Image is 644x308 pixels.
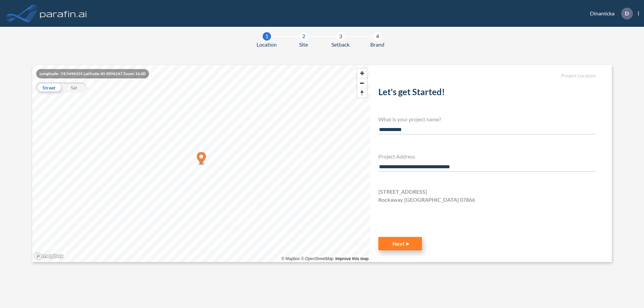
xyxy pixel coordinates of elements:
[357,78,367,88] span: Zoom out
[357,88,367,98] button: Reset bearing to north
[32,65,370,262] canvas: Map
[336,32,345,41] div: 3
[331,41,350,49] span: Setback
[378,188,427,196] span: [STREET_ADDRESS]
[36,82,61,93] div: Street
[357,88,367,98] span: Reset bearing to north
[378,73,596,79] h5: Project Location
[357,78,367,88] button: Zoom out
[357,68,367,78] button: Zoom in
[378,237,422,250] button: Next
[36,69,149,78] div: Longitude: -74.5496101 Latitude: 40.9096247 Zoom: 16.00
[580,8,639,19] div: Dinamicka
[378,116,596,122] h4: What is your project name?
[378,153,596,160] h4: Project Address
[300,32,308,41] div: 2
[378,196,475,204] span: Rockaway [GEOGRAPHIC_DATA] 07866
[263,32,271,41] div: 1
[34,252,64,260] a: Mapbox homepage
[378,87,596,100] h2: Let's get Started!
[373,32,382,41] div: 4
[625,10,629,16] p: D
[257,41,277,49] span: Location
[301,256,333,261] a: OpenStreetMap
[370,41,384,49] span: Brand
[197,152,206,166] div: Map marker
[61,82,87,93] div: Sat
[281,256,300,261] a: Mapbox
[335,256,369,261] a: Improve this map
[39,7,88,20] img: logo
[299,41,308,49] span: Site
